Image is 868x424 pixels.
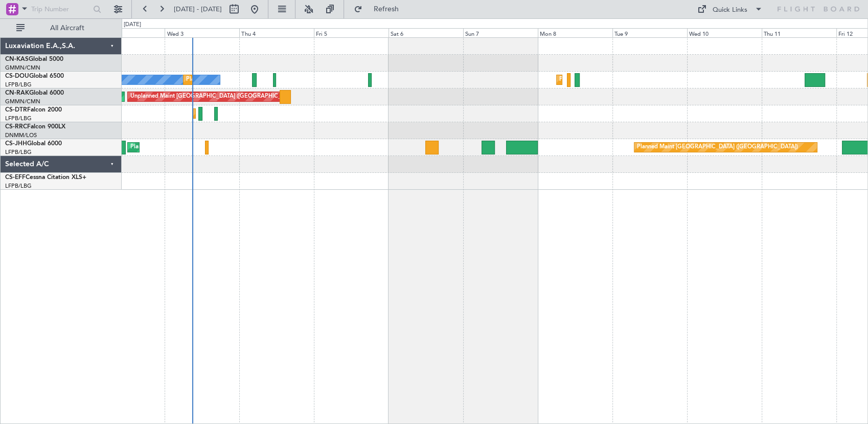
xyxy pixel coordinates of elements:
span: CS-DTR [5,107,27,113]
div: Sat 6 [389,28,463,37]
span: CN-KAS [5,56,29,62]
a: LFPB/LBG [5,182,32,190]
div: Tue 2 [90,28,165,37]
a: CS-EFFCessna Citation XLS+ [5,174,86,181]
span: All Aircraft [27,25,108,32]
div: Quick Links [713,5,747,15]
a: CS-RRCFalcon 900LX [5,124,65,130]
div: Planned Maint [GEOGRAPHIC_DATA] ([GEOGRAPHIC_DATA]) [559,72,720,87]
button: Refresh [349,1,410,17]
div: Planned Maint [GEOGRAPHIC_DATA] ([GEOGRAPHIC_DATA]) [186,72,347,87]
span: [DATE] - [DATE] [174,5,222,14]
a: CS-DTRFalcon 2000 [5,107,62,113]
a: DNMM/LOS [5,131,37,139]
span: CS-RRC [5,124,27,130]
button: All Aircraft [11,20,111,36]
a: LFPB/LBG [5,81,32,88]
a: LFPB/LBG [5,115,32,122]
a: GMMN/CMN [5,98,40,105]
span: CS-JHH [5,141,27,147]
div: Thu 4 [239,28,314,37]
div: Planned Maint [GEOGRAPHIC_DATA] ([GEOGRAPHIC_DATA]) [637,140,798,155]
button: Quick Links [692,1,768,17]
div: Unplanned Maint [GEOGRAPHIC_DATA] ([GEOGRAPHIC_DATA]) [130,89,299,104]
span: CN-RAK [5,90,29,96]
a: CS-JHHGlobal 6000 [5,141,62,147]
a: CS-DOUGlobal 6500 [5,73,64,79]
div: Fri 5 [314,28,389,37]
div: Thu 11 [762,28,836,37]
div: Tue 9 [612,28,687,37]
a: CN-RAKGlobal 6000 [5,90,64,96]
a: LFPB/LBG [5,148,32,156]
div: [DATE] [124,20,141,29]
div: Mon 8 [538,28,612,37]
a: CN-KASGlobal 5000 [5,56,63,62]
a: GMMN/CMN [5,64,40,72]
span: CS-DOU [5,73,29,79]
div: Wed 10 [687,28,762,37]
div: Planned Maint [GEOGRAPHIC_DATA] ([GEOGRAPHIC_DATA]) [130,140,291,155]
span: CS-EFF [5,174,26,181]
div: Wed 3 [165,28,239,37]
input: Trip Number [31,2,90,17]
span: Refresh [364,6,407,13]
div: Sun 7 [463,28,538,37]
